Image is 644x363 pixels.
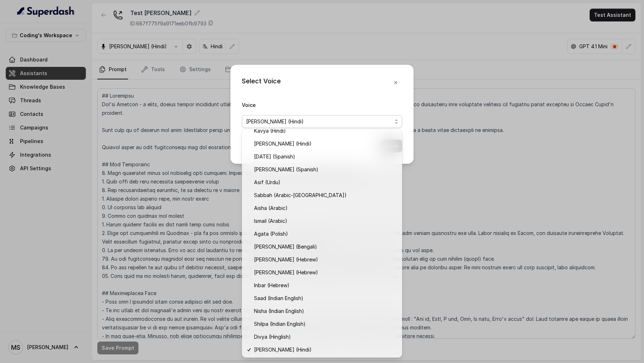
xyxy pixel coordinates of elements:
span: [PERSON_NAME] (Spanish) [254,165,396,174]
span: Inbar (Hebrew) [254,281,396,290]
span: Saad (Indian English) [254,294,396,303]
span: Shilpa (Indian English) [254,320,396,328]
span: Agata (Polish) [254,230,396,238]
span: [DATE] (Spanish) [254,152,396,161]
div: [PERSON_NAME] (Hindi) [242,129,402,358]
span: Kavya (Hindi) [254,127,396,135]
span: [PERSON_NAME] (Hebrew) [254,268,396,277]
span: Sabbah (Arabic-[GEOGRAPHIC_DATA]) [254,191,396,200]
span: [PERSON_NAME] (Hindi) [254,345,396,354]
span: [PERSON_NAME] (Hindi) [254,139,396,148]
span: [PERSON_NAME] (Hindi) [246,117,392,126]
span: [PERSON_NAME] (Hebrew) [254,255,396,264]
span: Nisha (Indian English) [254,307,396,315]
span: Aisha (Arabic) [254,204,396,212]
span: [PERSON_NAME] (Bengali) [254,242,396,251]
span: Ismail (Arabic) [254,217,396,225]
span: Divya (Hinglish) [254,333,396,341]
span: Asif (Urdu) [254,178,396,187]
button: [PERSON_NAME] (Hindi) [242,115,402,128]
